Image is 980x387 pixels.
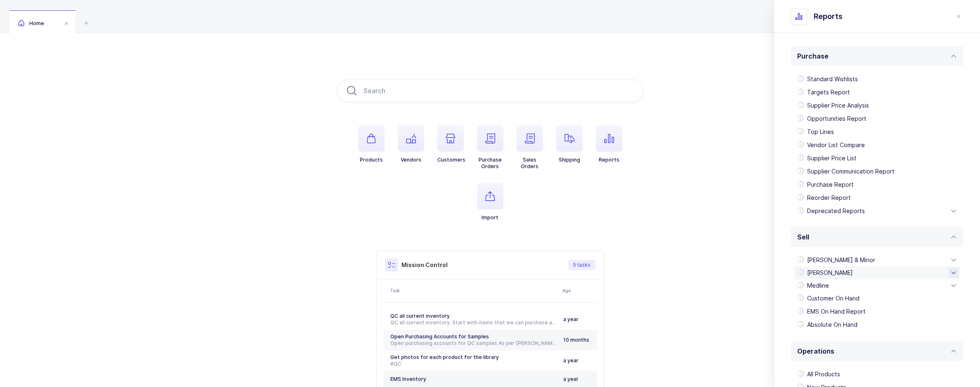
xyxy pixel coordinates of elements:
button: close drawer [954,12,963,21]
button: Reports [596,125,622,163]
div: #QC [390,361,557,367]
h3: Mission Control [401,261,448,269]
div: Deprecated Reports [794,204,960,218]
div: Sell [791,227,963,247]
div: Top Lines [794,125,960,138]
div: Age [562,287,595,294]
div: Purchase Report [794,178,960,191]
div: Standard Wishlists [794,73,960,86]
div: Task [390,287,557,294]
div: [PERSON_NAME] [794,266,960,279]
div: Sell [791,247,963,338]
input: Search [337,79,644,102]
span: 5 tasks [573,262,590,268]
div: Supplier Communication Report [794,165,960,178]
span: Reports [814,12,843,21]
span: a year [563,376,579,382]
div: QC all current inventory. Start with items that we can purchase a sample from Schein. #[GEOGRAPHI... [390,319,557,326]
button: Vendors [398,125,424,163]
div: Absolute On Hand [794,318,960,331]
span: Get photos for each product for the library [390,354,499,360]
div: [PERSON_NAME] & Minor [794,253,960,267]
span: Open Purchasing Accounts for Samples [390,333,489,340]
div: All Products [794,368,960,381]
div: Purchase [791,66,963,224]
div: Opportunities Report [794,112,960,125]
button: Import [477,183,503,221]
div: Reorder Report [794,191,960,204]
span: Home [18,20,44,26]
div: Vendor List Compare [794,138,960,152]
div: Supplier Price Analysis [794,99,960,112]
span: 10 months [563,337,589,343]
button: SalesOrders [517,125,543,170]
div: Targets Report [794,86,960,99]
div: Customer On Hand [794,292,960,305]
span: QC all current inventory [390,313,450,319]
button: PurchaseOrders [477,125,503,170]
div: Medline [794,279,960,292]
div: Purchase [791,46,963,66]
span: a year [563,357,579,364]
button: Shipping [556,125,583,163]
div: Operations [791,341,963,361]
div: Supplier Price List [794,152,960,165]
div: EMS On Hand Report [794,305,960,318]
div: Open purchasing accounts for QC samples As per [PERSON_NAME], we had an account with [PERSON_NAME... [390,340,557,347]
span: EMS Inventory [390,376,426,382]
span: a year [563,316,579,322]
button: Customers [437,125,465,163]
button: Products [358,125,385,163]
